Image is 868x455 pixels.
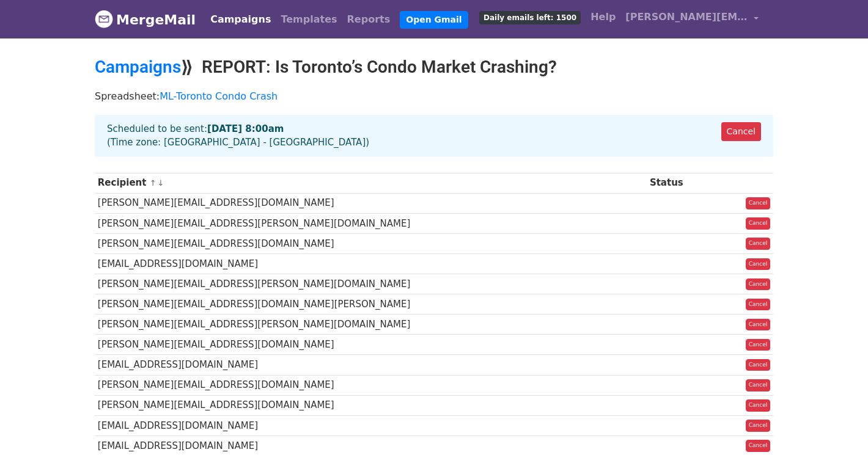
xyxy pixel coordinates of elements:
td: [PERSON_NAME][EMAIL_ADDRESS][PERSON_NAME][DOMAIN_NAME] [95,213,647,233]
a: Cancel [746,420,771,432]
div: Scheduled to be sent: (Time zone: [GEOGRAPHIC_DATA] - [GEOGRAPHIC_DATA]) [95,115,773,157]
a: ML-Toronto Condo Crash [160,90,278,102]
a: Campaigns [95,57,181,77]
a: Open Gmail [400,11,468,29]
td: [PERSON_NAME][EMAIL_ADDRESS][DOMAIN_NAME] [95,395,647,415]
a: Cancel [746,359,771,371]
a: Cancel [721,122,761,141]
td: [PERSON_NAME][EMAIL_ADDRESS][DOMAIN_NAME] [95,193,647,213]
a: ↓ [157,178,164,187]
span: [PERSON_NAME][EMAIL_ADDRESS][DOMAIN_NAME] [625,10,748,24]
a: Cancel [746,440,771,452]
td: [PERSON_NAME][EMAIL_ADDRESS][PERSON_NAME][DOMAIN_NAME] [95,315,647,335]
a: Cancel [746,379,771,391]
a: [PERSON_NAME][EMAIL_ADDRESS][DOMAIN_NAME] [620,5,763,34]
th: Status [647,173,712,193]
td: [EMAIL_ADDRESS][DOMAIN_NAME] [95,415,647,435]
a: Cancel [746,399,771,412]
a: Templates [276,7,342,32]
a: ↑ [150,178,156,187]
a: Daily emails left: 1500 [474,5,586,29]
p: Spreadsheet: [95,90,773,103]
a: Cancel [746,258,771,271]
img: MergeMail logo [95,10,113,28]
h2: ⟫ REPORT: Is Toronto’s Condo Market Crashing? [95,57,773,78]
td: [PERSON_NAME][EMAIL_ADDRESS][DOMAIN_NAME] [95,375,647,395]
td: [PERSON_NAME][EMAIL_ADDRESS][DOMAIN_NAME] [95,335,647,355]
a: Help [586,5,620,29]
a: Cancel [746,217,771,230]
td: [PERSON_NAME][EMAIL_ADDRESS][DOMAIN_NAME] [95,233,647,253]
a: Cancel [746,278,771,291]
a: Cancel [746,339,771,351]
span: Daily emails left: 1500 [479,11,581,24]
a: Cancel [746,319,771,331]
a: Cancel [746,238,771,250]
td: [PERSON_NAME][EMAIL_ADDRESS][PERSON_NAME][DOMAIN_NAME] [95,274,647,294]
strong: [DATE] 8:00am [207,123,284,134]
a: MergeMail [95,7,196,32]
td: [EMAIL_ADDRESS][DOMAIN_NAME] [95,355,647,375]
a: Reports [342,7,395,32]
td: [EMAIL_ADDRESS][DOMAIN_NAME] [95,253,647,274]
th: Recipient [95,173,647,193]
a: Cancel [746,197,771,209]
td: [PERSON_NAME][EMAIL_ADDRESS][DOMAIN_NAME][PERSON_NAME] [95,294,647,315]
a: Campaigns [205,7,276,32]
a: Cancel [746,299,771,311]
